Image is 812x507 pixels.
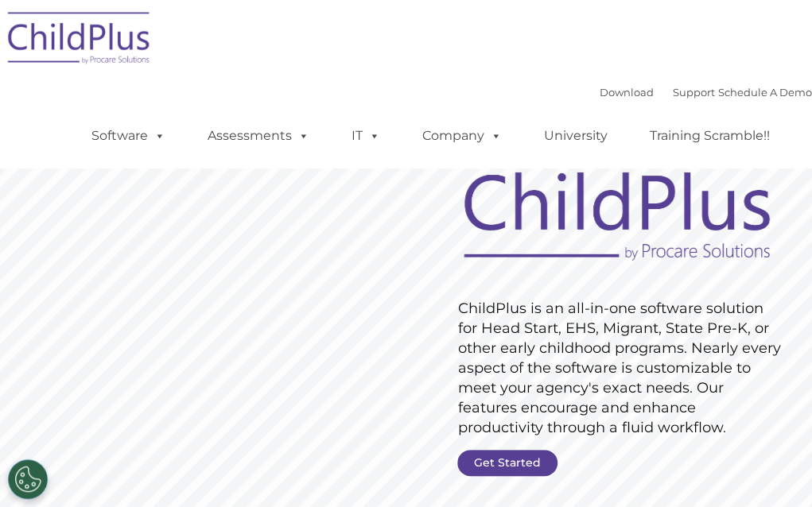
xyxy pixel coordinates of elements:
a: Assessments [192,120,325,152]
a: Schedule A Demo [718,86,812,99]
rs-layer: ChildPlus is an all-in-one software solution for Head Start, EHS, Migrant, State Pre-K, or other ... [458,299,783,438]
a: Software [76,120,181,152]
button: Cookies Settings [8,459,48,499]
font: | [600,86,812,99]
a: Company [406,120,518,152]
a: Support [673,86,715,99]
a: Training Scramble!! [634,120,786,152]
a: IT [336,120,396,152]
a: University [528,120,624,152]
a: Download [600,86,654,99]
a: Get Started [457,450,558,476]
